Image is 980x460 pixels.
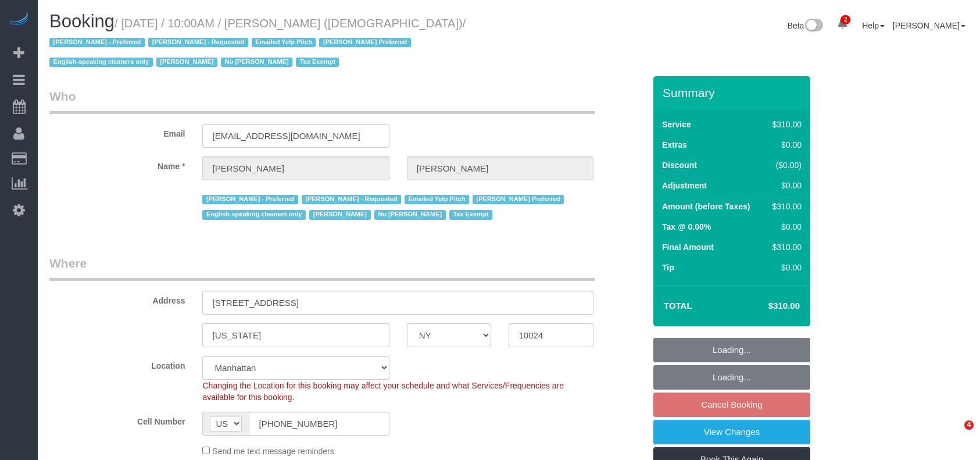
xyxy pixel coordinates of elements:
span: [PERSON_NAME] - Preferred [49,38,145,47]
label: Amount (before Taxes) [662,201,750,212]
div: $0.00 [768,262,802,273]
img: New interface [804,19,823,34]
span: Tax Exempt [296,58,339,67]
div: $0.00 [768,139,802,151]
label: Name * [41,156,194,172]
a: 2 [831,12,854,37]
label: Cell Number [41,412,194,427]
span: No [PERSON_NAME] [374,210,446,219]
span: Emailed Yelp Pitch [252,38,316,47]
label: Email [41,124,194,140]
div: $310.00 [768,241,802,253]
label: Location [41,356,194,372]
label: Tax @ 0.00% [662,221,711,233]
label: Address [41,291,194,306]
a: [PERSON_NAME] [893,21,965,30]
span: Tax Exempt [449,210,492,219]
a: Beta [788,21,824,30]
span: 2 [840,15,850,24]
span: [PERSON_NAME] Preferred [319,38,410,47]
h3: Summary [663,86,804,99]
input: City [202,323,389,347]
span: Emailed Yelp Pitch [405,195,469,204]
span: [PERSON_NAME] - Preferred [202,195,298,204]
span: Changing the Location for this booking may affect your schedule and what Services/Frequencies are... [202,381,564,402]
div: ($0.00) [768,159,802,171]
strong: Total [664,301,692,311]
span: Booking [49,11,115,31]
div: $310.00 [768,119,802,130]
label: Service [662,119,691,130]
span: English-speaking cleaners only [202,210,306,219]
img: Automaid Logo [7,12,30,28]
label: Discount [662,159,697,171]
label: Extras [662,139,687,151]
span: No [PERSON_NAME] [221,58,292,67]
legend: Where [49,255,595,281]
input: First Name [202,156,389,180]
span: [PERSON_NAME] [156,58,217,67]
a: View Changes [653,420,810,444]
small: / [DATE] / 10:00AM / [PERSON_NAME] ([DEMOGRAPHIC_DATA]) [49,17,466,69]
div: $310.00 [768,201,802,212]
span: [PERSON_NAME] - Requested [148,38,248,47]
div: $0.00 [768,221,802,233]
span: 4 [964,420,974,430]
input: Email [202,124,389,148]
span: / [49,17,466,69]
input: Cell Number [249,412,389,436]
span: English-speaking cleaners only [49,58,153,67]
label: Adjustment [662,180,707,191]
input: Zip Code [509,323,593,347]
label: Final Amount [662,241,714,253]
span: [PERSON_NAME] Preferred [473,195,564,204]
span: [PERSON_NAME] [309,210,370,219]
label: Tip [662,262,674,273]
div: $0.00 [768,180,802,191]
a: Help [862,21,885,30]
span: Send me text message reminders [212,447,334,456]
legend: Who [49,88,595,114]
span: [PERSON_NAME] - Requested [302,195,401,204]
h4: $310.00 [734,301,800,311]
iframe: Intercom live chat [940,420,968,448]
input: Last Name [407,156,593,180]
